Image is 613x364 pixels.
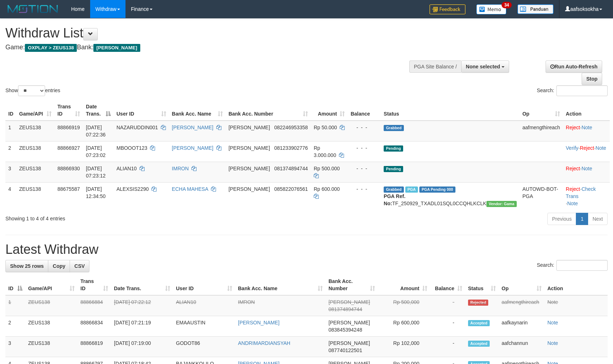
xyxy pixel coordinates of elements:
[430,295,465,316] td: -
[314,186,340,192] span: Rp 600.000
[5,182,16,210] td: 4
[466,64,500,69] span: None selected
[25,295,78,316] td: ZEUS138
[229,145,270,151] span: [PERSON_NAME]
[274,186,308,192] span: Copy 085822076561 to clipboard
[566,186,596,199] a: Check Trans
[468,341,490,347] span: Accepted
[229,166,270,171] span: [PERSON_NAME]
[328,347,362,353] span: Copy 087740122501 to clipboard
[544,275,608,295] th: Action
[378,275,430,295] th: Amount: activate to sort column ascending
[430,275,465,295] th: Balance: activate to sort column ascending
[556,85,608,96] input: Search:
[384,145,403,152] span: Pending
[172,166,189,171] a: IMRON
[582,73,602,85] a: Stop
[70,260,89,272] a: CSV
[580,145,594,151] a: Reject
[5,337,25,357] td: 3
[5,242,608,257] h1: Latest Withdraw
[384,193,405,206] b: PGA Ref. No:
[350,185,378,193] div: - - -
[57,166,80,171] span: 88866930
[54,100,83,121] th: Trans ID: activate to sort column ascending
[468,300,488,306] span: Rejected
[348,100,381,121] th: Balance
[499,316,544,337] td: aafkaynarin
[566,145,578,151] a: Verify
[378,316,430,337] td: Rp 600,000
[563,121,610,141] td: ·
[111,337,173,357] td: [DATE] 07:19:00
[520,100,563,121] th: Op: activate to sort column ascending
[5,141,16,162] td: 2
[486,201,517,207] span: Vendor URL: https://trx31.1velocity.biz
[499,295,544,316] td: aafmengthireach
[83,100,114,121] th: Date Trans.: activate to sort column descending
[520,182,563,210] td: AUTOWD-BOT-PGA
[86,166,106,179] span: [DATE] 07:23:12
[235,275,326,295] th: Bank Acc. Name: activate to sort column ascending
[114,100,169,121] th: User ID: activate to sort column ascending
[169,100,226,121] th: Bank Acc. Name: activate to sort column ascending
[576,213,588,225] a: 1
[5,121,16,141] td: 1
[172,125,213,130] a: [PERSON_NAME]
[537,85,608,96] label: Search:
[430,316,465,337] td: -
[229,125,270,130] span: [PERSON_NAME]
[57,125,80,130] span: 88866919
[547,213,576,225] a: Previous
[566,186,580,192] a: Reject
[563,141,610,162] td: · ·
[78,316,111,337] td: 88866834
[556,260,608,271] input: Search:
[314,125,337,130] span: Rp 50.000
[172,145,213,151] a: [PERSON_NAME]
[25,337,78,357] td: ZEUS138
[567,201,578,206] a: Note
[274,125,308,130] span: Copy 082246953358 to clipboard
[461,60,509,73] button: None selected
[93,44,140,52] span: [PERSON_NAME]
[328,299,370,305] span: [PERSON_NAME]
[78,337,111,357] td: 88866819
[5,316,25,337] td: 2
[563,100,610,121] th: Action
[430,337,465,357] td: -
[378,337,430,357] td: Rp 102,000
[419,187,455,193] span: PGA Pending
[274,145,308,151] span: Copy 081233902776 to clipboard
[173,316,235,337] td: EMAAUSTIN
[328,327,362,333] span: Copy 083845394248 to clipboard
[116,125,158,130] span: NAZARUDDIN001
[116,186,149,192] span: ALEXSIS2290
[311,100,348,121] th: Amount: activate to sort column ascending
[5,212,250,222] div: Showing 1 to 4 of 4 entries
[86,186,106,199] span: [DATE] 12:34:50
[582,166,592,171] a: Note
[384,125,404,131] span: Grabbed
[226,100,311,121] th: Bank Acc. Number: activate to sort column ascending
[238,299,255,305] a: IMRON
[547,299,558,305] a: Note
[328,340,370,346] span: [PERSON_NAME]
[409,60,461,73] div: PGA Site Balance /
[57,145,80,151] span: 88866927
[350,144,378,152] div: - - -
[563,182,610,210] td: · ·
[326,275,378,295] th: Bank Acc. Number: activate to sort column ascending
[116,166,137,171] span: ALIAN10
[274,166,308,171] span: Copy 081374894744 to clipboard
[5,275,25,295] th: ID: activate to sort column descending
[468,320,490,326] span: Accepted
[111,316,173,337] td: [DATE] 07:21:19
[465,275,499,295] th: Status: activate to sort column ascending
[18,85,45,96] select: Showentries
[5,295,25,316] td: 1
[546,60,602,73] a: Run Auto-Refresh
[5,162,16,182] td: 3
[328,306,362,312] span: Copy 081374894744 to clipboard
[16,182,54,210] td: ZEUS138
